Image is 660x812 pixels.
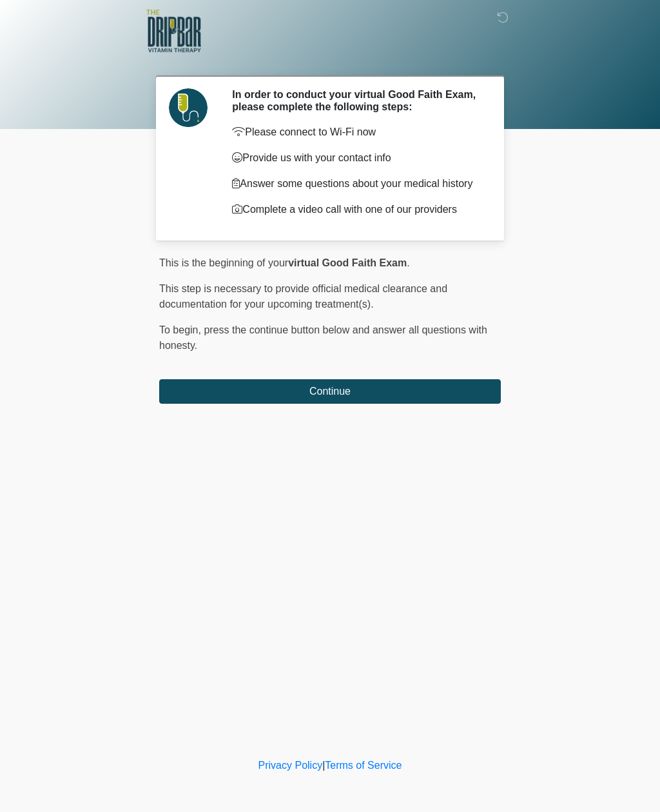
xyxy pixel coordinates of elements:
span: This is the beginning of your [159,257,288,268]
span: . [407,257,409,268]
a: Privacy Policy [258,760,323,771]
img: The DRIPBaR - Alamo Ranch SATX Logo [146,10,201,52]
strong: virtual Good Faith Exam [288,257,407,268]
span: To begin, [159,324,204,335]
button: Continue [159,379,501,404]
span: press the continue button below and answer all questions with honesty. [159,324,487,351]
img: Agent Avatar [169,88,208,127]
a: | [322,760,325,771]
h2: In order to conduct your virtual Good Faith Exam, please complete the following steps: [232,88,481,113]
span: This step is necessary to provide official medical clearance and documentation for your upcoming ... [159,283,447,310]
p: Answer some questions about your medical history [232,176,481,192]
a: Terms of Service [325,760,402,771]
p: Provide us with your contact info [232,150,481,166]
p: Please connect to Wi-Fi now [232,124,481,140]
p: Complete a video call with one of our providers [232,202,481,217]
